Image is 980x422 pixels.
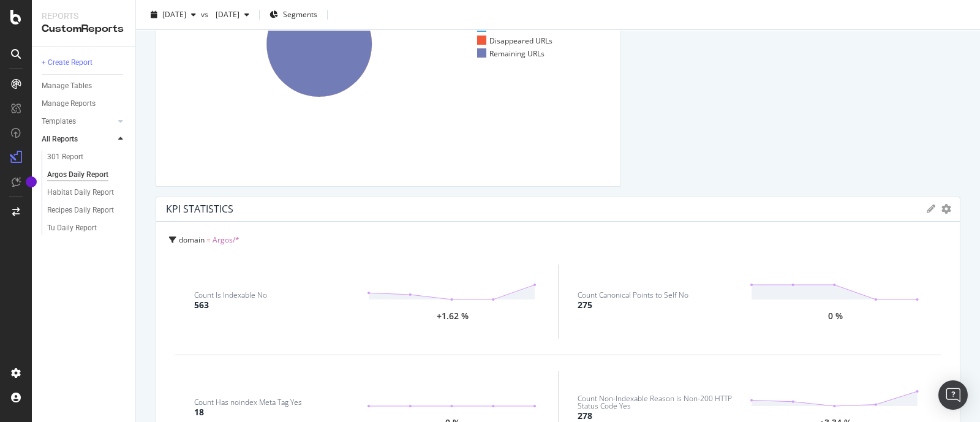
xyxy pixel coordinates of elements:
[194,292,267,299] div: Count Is Indexable No
[47,186,127,199] a: Habitat Daily Report
[42,115,115,128] a: Templates
[47,151,127,164] a: 301 Report
[47,204,127,217] a: Recipes Daily Report
[42,97,96,110] div: Manage Reports
[201,9,211,20] span: vs
[941,205,951,213] div: gear
[477,48,545,59] div: Remaining URLs
[47,168,108,181] div: Argos Daily Report
[42,10,126,22] div: Reports
[194,299,209,311] div: 563
[42,97,127,110] a: Manage Reports
[211,5,254,24] button: [DATE]
[213,235,239,245] span: Argos/*
[437,312,469,320] div: +1.62 %
[162,9,186,20] span: 2025 Sep. 11th
[166,203,233,215] div: KPI STATISTICS
[47,204,114,217] div: Recipes Daily Report
[42,133,78,146] div: All Reports
[42,80,92,92] div: Manage Tables
[47,222,97,235] div: Tu Daily Report
[179,235,205,245] span: domain
[42,22,126,36] div: CustomReports
[938,380,968,410] div: Open Intercom Messenger
[47,186,114,199] div: Habitat Daily Report
[283,9,317,20] span: Segments
[194,399,302,406] div: Count Has noindex Meta Tag Yes
[42,115,76,128] div: Templates
[206,235,211,245] span: =
[477,36,552,46] div: Disappeared URLs
[26,176,37,187] div: Tooltip anchor
[42,80,127,92] a: Manage Tables
[47,222,127,235] a: Tu Daily Report
[42,56,92,69] div: + Create Report
[194,406,204,418] div: 18
[42,133,115,146] a: All Reports
[578,299,592,311] div: 275
[47,168,127,181] a: Argos Daily Report
[828,312,843,320] div: 0 %
[42,56,127,69] a: + Create Report
[265,5,322,24] button: Segments
[47,151,83,164] div: 301 Report
[146,5,201,24] button: [DATE]
[211,9,239,20] span: 2025 Aug. 14th
[578,292,688,299] div: Count Canonical Points to Self No
[578,410,592,422] div: 278
[578,395,750,410] div: Count Non-Indexable Reason is Non-200 HTTP Status Code Yes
